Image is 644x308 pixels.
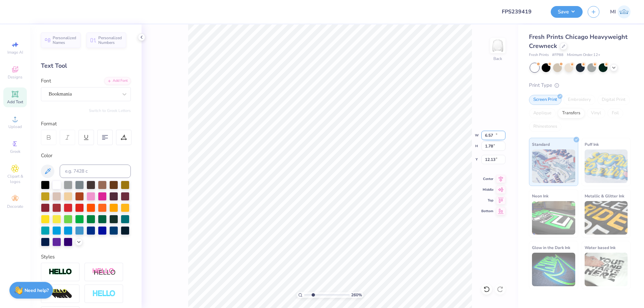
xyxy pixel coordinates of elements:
img: Puff Ink [585,149,628,183]
div: Color [41,152,131,160]
span: Minimum Order: 12 + [567,52,600,58]
img: 3d Illusion [49,289,72,299]
span: Top [481,198,493,203]
div: Transfers [558,108,585,118]
img: Shadow [92,268,116,276]
div: Styles [41,253,131,261]
div: Applique [529,108,556,118]
span: Standard [532,141,550,148]
span: Image AI [7,50,23,55]
span: MI [610,8,616,16]
img: Mark Isaac [618,5,631,18]
span: Water based Ink [585,244,615,251]
input: Untitled Design [496,5,546,18]
span: Personalized Names [53,36,76,45]
a: MI [610,5,631,18]
span: Glow in the Dark Ink [532,244,570,251]
span: Neon Ink [532,192,548,199]
span: Personalized Numbers [98,36,122,45]
span: Clipart & logos [3,174,27,184]
div: Print Type [529,81,631,89]
span: # FP88 [552,52,563,58]
div: Rhinestones [529,122,561,132]
span: Fresh Prints Chicago Heavyweight Crewneck [529,33,628,50]
strong: Need help? [24,287,49,294]
img: Neon Ink [532,201,575,235]
span: Middle [481,187,493,192]
div: Format [41,120,131,128]
img: Standard [532,149,575,183]
div: Embroidery [563,95,595,105]
span: Decorate [7,204,23,209]
span: Upload [8,124,22,129]
button: Switch to Greek Letters [89,108,131,113]
div: Back [493,56,502,62]
span: Bottom [481,209,493,213]
div: Digital Print [597,95,630,105]
span: Greek [10,149,20,154]
label: Font [41,77,51,85]
div: Screen Print [529,95,561,105]
span: Fresh Prints [529,52,549,58]
img: Glow in the Dark Ink [532,253,575,286]
img: Back [491,39,504,52]
div: Text Tool [41,61,131,70]
span: Puff Ink [585,141,599,148]
span: Metallic & Glitter Ink [585,192,624,199]
img: Negative Space [92,290,116,298]
img: Water based Ink [585,253,628,286]
div: Add Font [104,77,131,85]
span: Designs [8,74,22,80]
button: Save [551,6,583,18]
img: Stroke [49,268,72,276]
div: Vinyl [587,108,605,118]
span: 260 % [351,292,362,298]
span: Add Text [7,99,23,105]
input: e.g. 7428 c [60,165,131,178]
img: Metallic & Glitter Ink [585,201,628,235]
span: Center [481,177,493,181]
div: Foil [607,108,623,118]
